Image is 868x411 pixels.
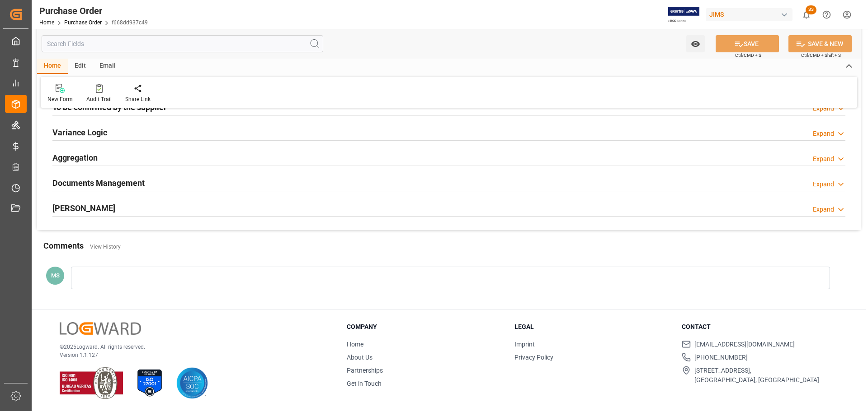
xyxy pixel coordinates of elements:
a: About Us [347,354,373,361]
div: Purchase Order [39,4,148,18]
div: Audit Trail [86,95,112,103]
a: Privacy Policy [514,354,553,361]
img: ISO 27001 Certification [134,367,165,399]
div: New Form [47,95,73,103]
div: JIMS [706,8,793,21]
a: Home [39,19,54,26]
span: [STREET_ADDRESS], [GEOGRAPHIC_DATA], [GEOGRAPHIC_DATA] [694,366,819,385]
span: 33 [806,5,816,14]
img: Logward Logo [60,322,141,335]
div: Expand [813,104,834,113]
a: Home [347,341,363,348]
button: show 33 new notifications [796,5,816,25]
span: MS [51,272,60,279]
div: Email [93,59,123,74]
a: Imprint [514,341,535,348]
button: JIMS [706,6,796,23]
p: © 2025 Logward. All rights reserved. [60,343,324,351]
span: Ctrl/CMD + Shift + S [801,52,841,59]
input: Search Fields [42,35,323,52]
div: Share Link [125,95,151,103]
h2: Comments [43,240,84,252]
button: Help Center [816,5,837,25]
a: View History [90,244,121,250]
a: Partnerships [347,367,383,374]
span: [PHONE_NUMBER] [694,353,748,362]
h3: Company [347,322,503,332]
span: [EMAIL_ADDRESS][DOMAIN_NAME] [694,340,795,349]
h3: Legal [514,322,671,332]
a: Purchase Order [64,19,102,26]
button: open menu [686,35,705,52]
img: AICPA SOC [176,367,208,399]
button: SAVE [716,35,779,52]
a: Get in Touch [347,380,382,387]
div: Expand [813,180,834,189]
img: Exertis%20JAM%20-%20Email%20Logo.jpg_1722504956.jpg [668,7,699,23]
div: Expand [813,154,834,164]
h2: Aggregation [52,152,98,164]
h2: Documents Management [52,177,145,189]
h2: [PERSON_NAME] [52,202,115,214]
h2: Variance Logic [52,126,107,139]
p: Version 1.1.127 [60,351,324,359]
span: Ctrl/CMD + S [735,52,761,59]
button: SAVE & NEW [788,35,852,52]
div: Edit [68,59,93,74]
h3: Contact [682,322,838,332]
img: ISO 9001 & ISO 14001 Certification [60,367,123,399]
div: Expand [813,129,834,139]
div: Home [37,59,68,74]
div: Expand [813,205,834,214]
